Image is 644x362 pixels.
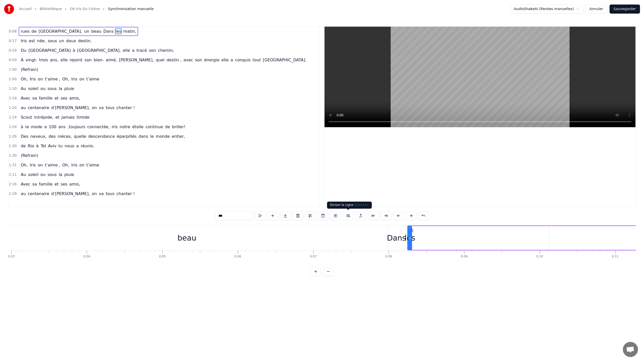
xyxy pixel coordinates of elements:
span: la [25,124,29,130]
span: (Refrain) [20,153,38,158]
span: matin, [123,28,137,34]
span: iris [111,124,118,130]
span: rejoint [69,57,83,63]
span: sa [32,181,37,187]
span: Dans [103,28,114,34]
span: Du [20,48,27,53]
span: [GEOGRAPHIC_DATA]. [262,57,307,63]
span: 1:26 [9,134,17,139]
div: 0:07 [310,255,317,259]
span: descendance [88,133,115,139]
span: a [44,124,47,130]
span: on [37,76,43,82]
span: a [132,48,135,53]
span: monde [155,133,170,139]
span: au [20,105,26,111]
span: avec [183,57,193,63]
span: entier, [171,133,185,139]
span: on [91,105,97,111]
span: on [37,162,43,168]
span: on [91,191,97,197]
span: sa [32,95,37,101]
span: 1:20 [9,105,17,110]
span: a [230,57,234,63]
span: va [98,105,104,111]
img: youka [4,4,14,14]
span: 0:17 [9,38,17,43]
span: beau [91,28,102,34]
span: 1:00 [9,67,17,72]
span: 2:29 [9,191,17,196]
span: 1:18 [9,96,17,101]
span: soleil [28,86,39,92]
span: notre [119,124,131,130]
span: chemin, [157,48,175,53]
span: des [48,133,56,139]
span: nièces, [57,133,72,139]
span: ( Ctrl+L ) [354,203,369,207]
span: continue [145,124,164,130]
span: 1:30 [9,144,17,149]
span: et [54,95,59,101]
span: Scout [20,114,32,120]
div: Diviser la Ligne [327,202,372,209]
span: et [55,114,60,120]
span: à [20,124,24,130]
span: Iris [29,162,36,168]
span: ou [40,86,46,92]
span: Au [20,172,26,177]
div: 0:03 [8,255,15,259]
a: Bibliothèque [40,7,62,12]
span: mode [30,124,43,130]
span: sous [47,172,57,177]
span: un [84,28,90,34]
span: À [20,57,24,63]
button: Annuler [585,5,607,14]
span: sous [47,38,58,44]
span: Oh, [62,76,70,82]
span: briller! [172,124,186,130]
span: de [20,143,26,149]
span: elle [60,57,68,63]
span: 1:30 [9,153,17,158]
span: Oh, [20,76,28,82]
button: Sauvegarder [610,5,640,14]
span: 1:00 [9,77,17,82]
span: Iris [29,76,36,82]
span: [GEOGRAPHIC_DATA] [28,48,71,53]
span: 0:50 [9,58,17,63]
div: 0:09 [461,255,468,259]
span: Iris [71,162,78,168]
span: [GEOGRAPHIC_DATA], [77,48,121,53]
a: Accueil [19,7,32,12]
span: centenaire [27,191,50,197]
div: les [405,232,415,244]
span: 0:08 [9,29,17,34]
span: 2:11 [9,172,17,177]
span: va [98,191,104,197]
span: t’aime [86,76,100,82]
span: ans, [50,57,59,63]
span: son [148,48,156,53]
span: on [79,76,85,82]
span: étoile [132,124,144,130]
span: rues [20,28,30,34]
span: pluie [64,172,75,177]
span: tous [105,191,115,197]
span: Avec [20,95,31,101]
span: le [150,133,154,139]
span: 0:29 [9,48,17,53]
span: Rio [27,143,34,149]
div: 0:10 [536,255,543,259]
span: énergie [204,57,220,63]
a: Ouvrir le chat [623,342,638,357]
span: 1:24 [9,124,17,129]
span: d’[PERSON_NAME], [51,105,90,111]
span: née, [36,38,46,44]
span: de [165,124,171,130]
span: trois [39,57,49,63]
span: t’aime [86,162,100,168]
span: t’aime , [44,76,61,82]
span: 1:10 [9,86,17,91]
div: 0:06 [234,255,241,259]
